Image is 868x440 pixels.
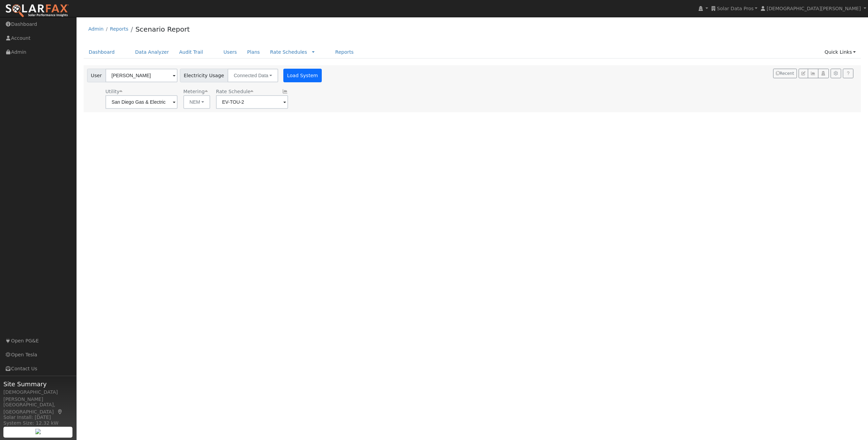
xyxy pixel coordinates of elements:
a: Dashboard [84,46,120,58]
button: Recent [773,69,797,78]
a: Audit Trail [174,46,208,58]
button: Login As [818,69,829,78]
button: Edit User [799,69,808,78]
span: User [87,69,106,82]
div: [GEOGRAPHIC_DATA], [GEOGRAPHIC_DATA] [3,401,73,416]
span: Solar Data Pros [717,6,754,11]
div: Solar Install: [DATE] [3,414,73,421]
a: Help Link [843,69,853,78]
a: Quick Links [819,46,861,58]
input: Select a User [105,69,178,82]
a: Users [218,46,242,58]
span: Site Summary [3,379,73,389]
button: Settings [831,69,841,78]
input: Select a Rate Schedule [216,95,288,109]
input: Select a Utility [105,95,178,109]
a: Reports [110,26,128,32]
a: Reports [330,46,358,58]
div: [DEMOGRAPHIC_DATA][PERSON_NAME] [3,389,73,403]
div: Utility [105,88,178,95]
span: Electricity Usage [180,69,228,82]
img: SolarFax [5,4,69,18]
div: Metering [183,88,210,95]
span: [DEMOGRAPHIC_DATA][PERSON_NAME] [767,6,861,11]
a: Scenario Report [135,25,190,33]
a: Map [57,409,63,414]
button: Connected Data [228,69,278,82]
a: Rate Schedules [270,49,307,55]
a: Admin [88,26,104,32]
span: Alias: DRE [216,89,253,94]
button: Multi-Series Graph [808,69,818,78]
button: Load System [283,69,322,82]
button: NEM [183,95,210,109]
img: retrieve [35,429,41,434]
a: Data Analyzer [130,46,174,58]
a: Plans [242,46,265,58]
div: System Size: 12.32 kW [3,420,73,427]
